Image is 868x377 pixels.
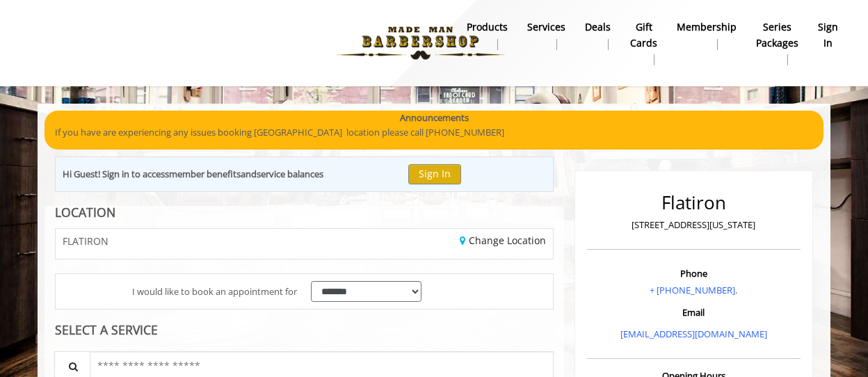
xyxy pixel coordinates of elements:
[746,17,808,69] a: Series packagesSeries packages
[460,234,546,247] a: Change Location
[590,307,797,317] h3: Email
[575,17,620,54] a: DealsDeals
[756,19,798,51] b: Series packages
[590,193,797,213] h2: Flatiron
[55,125,813,140] p: If you have are experiencing any issues booking [GEOGRAPHIC_DATA] location please call [PHONE_NUM...
[818,19,838,51] b: sign in
[630,19,657,51] b: gift cards
[55,204,115,220] b: LOCATION
[63,167,323,182] div: Hi Guest! Sign in to access and
[527,19,565,35] b: Services
[667,17,746,54] a: MembershipMembership
[620,17,667,69] a: Gift cardsgift cards
[408,164,461,184] button: Sign In
[517,17,575,54] a: ServicesServices
[585,19,611,35] b: Deals
[325,5,516,81] img: Made Man Barbershop logo
[457,17,517,54] a: Productsproducts
[169,168,241,180] b: member benefits
[677,19,737,35] b: Membership
[590,218,797,232] p: [STREET_ADDRESS][US_STATE]
[467,19,508,35] b: products
[650,284,737,296] a: + [PHONE_NUMBER].
[620,328,767,340] a: [EMAIL_ADDRESS][DOMAIN_NAME]
[257,168,323,180] b: service balances
[400,111,469,125] b: Announcements
[63,236,108,246] span: FLATIRON
[132,284,297,299] span: I would like to book an appointment for
[808,17,848,54] a: sign insign in
[590,268,797,278] h3: Phone
[55,323,554,337] div: SELECT A SERVICE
